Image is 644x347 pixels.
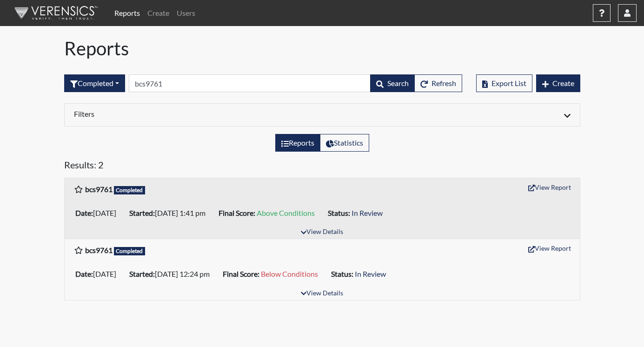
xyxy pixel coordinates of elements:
[223,269,259,278] b: Final Score:
[85,246,113,254] b: bcs9761
[414,74,462,92] button: Refresh
[85,185,113,194] b: bcs9761
[536,74,580,92] button: Create
[75,269,93,278] b: Date:
[114,186,146,194] span: Completed
[524,180,575,194] button: View Report
[72,206,126,220] li: [DATE]
[387,79,409,87] span: Search
[297,287,347,300] button: View Details
[524,241,575,255] button: View Report
[129,269,155,278] b: Started:
[432,79,456,87] span: Refresh
[64,159,580,174] h5: Results: 2
[328,208,350,217] b: Status:
[320,134,369,152] label: View statistics about completed interviews
[219,208,255,217] b: Final Score:
[331,269,353,278] b: Status:
[352,208,383,217] span: In Review
[552,79,574,87] span: Create
[491,79,526,87] span: Export List
[261,269,318,278] span: Below Conditions
[114,247,146,255] span: Completed
[370,74,415,92] button: Search
[67,109,578,120] div: Click to expand/collapse filters
[355,269,386,278] span: In Review
[126,267,219,281] li: [DATE] 12:24 pm
[75,208,93,217] b: Date:
[297,226,347,239] button: View Details
[111,4,144,22] a: Reports
[64,74,125,92] div: Filter by interview status
[476,74,532,92] button: Export List
[275,134,320,152] label: View the list of reports
[64,74,125,92] button: Completed
[173,4,199,22] a: Users
[144,4,173,22] a: Create
[257,208,315,217] span: Above Conditions
[64,37,580,60] h1: Reports
[129,208,155,217] b: Started:
[129,74,371,92] input: Search by Registration ID, Interview Number, or Investigation Name.
[72,267,126,281] li: [DATE]
[74,109,315,118] h6: Filters
[126,206,215,220] li: [DATE] 1:41 pm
